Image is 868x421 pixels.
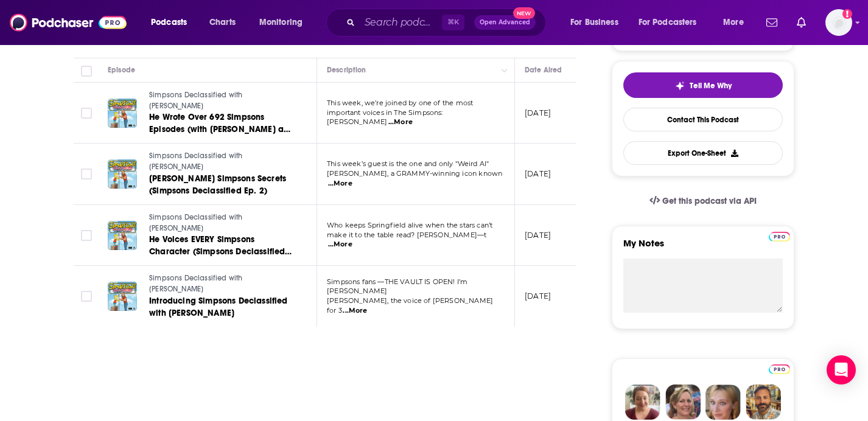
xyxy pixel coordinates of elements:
[625,384,660,420] img: Sydney Profile
[81,291,92,302] span: Toggle select row
[149,90,295,111] a: Simpsons Declassified with [PERSON_NAME]
[715,13,759,32] button: open menu
[328,179,352,189] span: ...More
[825,9,852,36] img: User Profile
[525,63,562,77] div: Date Aired
[343,306,367,316] span: ...More
[327,231,486,239] span: make it to the table read? [PERSON_NAME]—t
[327,221,492,229] span: Who keeps Springfield alive when the stars can’t
[570,14,618,31] span: For Business
[10,11,127,34] img: Podchaser - Follow, Share and Rate Podcasts
[442,15,464,30] span: ⌘ K
[842,9,852,19] svg: Add a profile image
[108,63,135,77] div: Episode
[825,9,852,36] span: Logged in as raevotta
[662,196,757,206] span: Get this podcast via API
[631,13,715,32] button: open menu
[327,108,443,127] span: important voices in The Simpsons: [PERSON_NAME]
[149,212,295,234] a: Simpsons Declassified with [PERSON_NAME]
[149,296,288,318] span: Introducing Simpsons Declassified with [PERSON_NAME]
[149,111,295,136] a: He Wrote Over 692 Simpsons Episodes (with [PERSON_NAME] and [PERSON_NAME]) (Simpsons Declassified...
[623,108,783,131] a: Contact This Podcast
[327,159,489,168] span: This week’s guest is the one and only "Weird Al"
[251,13,318,32] button: open menu
[81,230,92,241] span: Toggle select row
[769,363,790,374] a: Pro website
[142,13,203,32] button: open menu
[338,9,558,37] div: Search podcasts, credits, & more...
[769,232,790,242] img: Podchaser Pro
[149,234,292,269] span: He Voices EVERY Simpsons Character (Simpsons Declassified Ep. 1)
[675,81,685,91] img: tell me why sparkle
[151,14,187,31] span: Podcasts
[480,19,530,26] span: Open Advanced
[827,355,856,384] div: Open Intercom Messenger
[623,141,783,165] button: Export One-Sheet
[81,108,92,119] span: Toggle select row
[149,151,242,171] span: Simpsons Declassified with [PERSON_NAME]
[623,237,783,259] label: My Notes
[562,13,634,32] button: open menu
[327,296,493,315] span: [PERSON_NAME], the voice of [PERSON_NAME] for 3
[474,15,536,30] button: Open AdvancedNew
[761,12,782,33] a: Show notifications dropdown
[746,384,781,420] img: Jon Profile
[149,213,242,232] span: Simpsons Declassified with [PERSON_NAME]
[525,230,551,240] p: [DATE]
[665,384,701,420] img: Barbara Profile
[149,173,295,197] a: [PERSON_NAME] Simpsons Secrets (Simpsons Declassified Ep. 2)
[149,234,295,258] a: He Voices EVERY Simpsons Character (Simpsons Declassified Ep. 1)
[149,151,295,172] a: Simpsons Declassified with [PERSON_NAME]
[525,291,551,301] p: [DATE]
[149,173,286,196] span: [PERSON_NAME] Simpsons Secrets (Simpsons Declassified Ep. 2)
[149,273,295,294] a: Simpsons Declassified with [PERSON_NAME]
[769,230,790,242] a: Pro website
[639,14,697,31] span: For Podcasters
[690,81,732,91] span: Tell Me Why
[327,99,473,107] span: This week, we’re joined by one of the most
[769,364,790,374] img: Podchaser Pro
[327,63,366,77] div: Description
[327,169,502,178] span: [PERSON_NAME], a GRAMMY-winning icon known
[149,274,242,293] span: Simpsons Declassified with [PERSON_NAME]
[723,14,744,31] span: More
[259,14,303,31] span: Monitoring
[640,186,766,216] a: Get this podcast via API
[388,117,413,127] span: ...More
[497,63,512,78] button: Column Actions
[149,91,242,110] span: Simpsons Declassified with [PERSON_NAME]
[360,13,442,32] input: Search podcasts, credits, & more...
[825,9,852,36] button: Show profile menu
[81,169,92,179] span: Toggle select row
[149,112,294,159] span: He Wrote Over 692 Simpsons Episodes (with [PERSON_NAME] and [PERSON_NAME]) (Simpsons Declassified...
[327,277,467,296] span: Simpsons fans —THE VAULT IS OPEN! I’m [PERSON_NAME]
[705,384,741,420] img: Jules Profile
[525,169,551,179] p: [DATE]
[209,14,236,31] span: Charts
[792,12,811,33] a: Show notifications dropdown
[328,240,352,249] span: ...More
[525,108,551,118] p: [DATE]
[149,295,295,319] a: Introducing Simpsons Declassified with [PERSON_NAME]
[623,72,783,98] button: tell me why sparkleTell Me Why
[513,7,535,19] span: New
[201,13,243,32] a: Charts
